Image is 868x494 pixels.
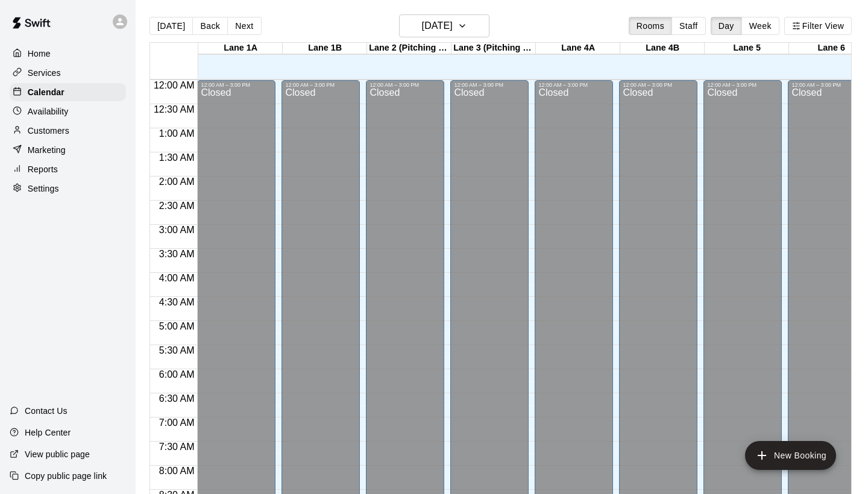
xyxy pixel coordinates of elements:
a: Services [10,64,126,82]
span: 4:30 AM [156,297,198,307]
div: 12:00 AM – 3:00 PM [707,82,778,88]
p: Home [28,48,51,60]
button: Week [741,17,779,35]
a: Marketing [10,141,126,159]
button: Filter View [784,17,852,35]
button: Next [227,17,261,35]
p: Calendar [28,86,64,98]
span: 4:00 AM [156,273,198,283]
button: [DATE] [399,14,489,37]
div: 12:00 AM – 3:00 PM [623,82,694,88]
button: Back [192,17,228,35]
span: 3:30 AM [156,249,198,259]
p: Customers [28,125,69,137]
div: Lane 4B [620,43,705,54]
span: 2:00 AM [156,177,198,187]
p: Availability [28,105,69,117]
button: Staff [671,17,706,35]
div: 12:00 AM – 3:00 PM [454,82,525,88]
div: 12:00 AM – 3:00 PM [201,82,272,88]
a: Settings [10,180,126,198]
p: Services [28,67,61,79]
p: Contact Us [25,405,68,417]
button: Rooms [629,17,672,35]
span: 12:30 AM [151,104,198,114]
span: 8:00 AM [156,466,198,476]
a: Home [10,45,126,63]
div: Lane 3 (Pitching Only) [451,43,536,54]
div: Lane 2 (Pitching Only) [367,43,451,54]
p: Reports [28,163,58,175]
span: 3:00 AM [156,225,198,235]
button: add [745,441,836,470]
button: [DATE] [149,17,193,35]
p: Marketing [28,144,66,156]
span: 5:30 AM [156,345,198,355]
div: Lane 1B [283,43,367,54]
span: 7:00 AM [156,417,198,428]
button: Day [711,17,742,35]
p: View public page [25,448,90,460]
div: Lane 4A [536,43,620,54]
span: 6:00 AM [156,369,198,380]
p: Help Center [25,427,71,439]
span: 6:30 AM [156,393,198,404]
div: 12:00 AM – 3:00 PM [791,82,863,88]
div: Lane 1A [198,43,283,54]
span: 2:30 AM [156,201,198,211]
div: Lane 5 [705,43,789,54]
a: Reports [10,160,126,178]
a: Calendar [10,83,126,101]
span: 5:00 AM [156,321,198,331]
a: Customers [10,122,126,140]
span: 1:30 AM [156,152,198,163]
span: 12:00 AM [151,80,198,90]
div: 12:00 AM – 3:00 PM [538,82,609,88]
div: 12:00 AM – 3:00 PM [285,82,356,88]
p: Copy public page link [25,470,107,482]
div: 12:00 AM – 3:00 PM [370,82,441,88]
p: Settings [28,183,59,195]
h6: [DATE] [422,17,453,34]
a: Availability [10,102,126,120]
span: 1:00 AM [156,128,198,139]
span: 7:30 AM [156,442,198,452]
